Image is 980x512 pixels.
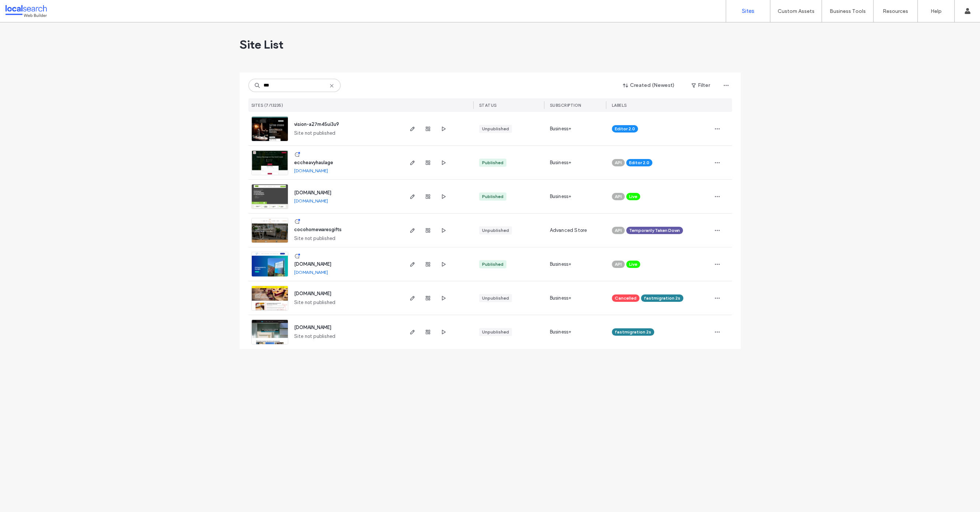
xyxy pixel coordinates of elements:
[294,121,339,127] a: vision-a27m45ui3u9
[482,295,509,301] div: Unpublished
[778,8,815,14] label: Custom Assets
[294,227,342,232] a: cocohomewaresgifts
[644,295,680,301] span: fastmigration 2s
[931,8,942,14] label: Help
[294,198,328,204] a: [DOMAIN_NAME]
[294,130,336,137] span: Site not published
[294,261,331,267] a: [DOMAIN_NAME]
[617,80,681,91] button: Created (Newest)
[479,103,497,108] span: STATUS
[550,294,572,302] span: Business+
[251,103,283,108] span: SITES (7/13235)
[294,299,336,306] span: Site not published
[482,159,503,166] div: Published
[684,80,717,91] button: Filter
[294,190,331,195] a: [DOMAIN_NAME]
[615,329,651,335] span: fastmigration 2s
[294,235,336,242] span: Site not published
[615,227,622,234] span: API
[615,261,622,268] span: API
[883,8,908,14] label: Resources
[294,291,331,296] a: [DOMAIN_NAME]
[629,193,637,200] span: Live
[294,160,333,165] a: eccheavyhaulage
[294,333,336,340] span: Site not published
[550,328,572,336] span: Business+
[550,103,581,108] span: SUBSCRIPTION
[482,227,509,234] div: Unpublished
[629,227,680,234] span: Temporarily Taken Down
[550,193,572,200] span: Business+
[612,103,627,108] span: LABELS
[742,8,754,14] label: Sites
[615,126,635,132] span: Editor 2.0
[615,295,637,301] span: Cancelled
[482,126,509,132] div: Unpublished
[550,261,572,268] span: Business+
[482,193,503,200] div: Published
[550,227,587,234] span: Advanced Store
[240,37,283,52] span: Site List
[294,168,328,173] a: [DOMAIN_NAME]
[482,261,503,268] div: Published
[482,329,509,335] div: Unpublished
[550,159,572,166] span: Business+
[17,5,32,12] span: Help
[550,125,572,133] span: Business+
[629,261,637,268] span: Live
[294,325,331,330] a: [DOMAIN_NAME]
[615,159,622,166] span: API
[830,8,866,14] label: Business Tools
[615,193,622,200] span: API
[294,269,328,275] a: [DOMAIN_NAME]
[629,159,649,166] span: Editor 2.0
